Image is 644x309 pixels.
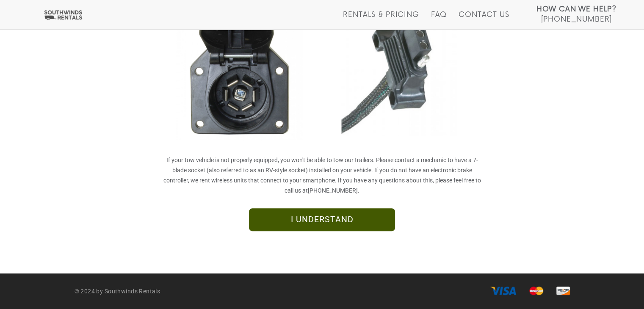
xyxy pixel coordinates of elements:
p: If your tow vehicle is not properly equipped, you won't be able to tow our trailers. Please conta... [163,155,481,196]
span: [PHONE_NUMBER] [541,15,612,24]
strong: How Can We Help? [536,5,616,14]
a: [PHONE_NUMBER] [308,187,358,194]
img: discover [556,287,570,295]
img: visa [490,287,516,295]
a: I UNDERSTAND [249,208,395,231]
img: master card [529,287,543,295]
a: FAQ [431,11,447,29]
img: Southwinds Rentals Logo [42,10,84,20]
strong: © 2024 by Southwinds Rentals [75,288,160,295]
a: Rentals & Pricing [343,11,419,29]
a: Contact Us [459,11,509,29]
a: How Can We Help? [PHONE_NUMBER] [536,4,616,23]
